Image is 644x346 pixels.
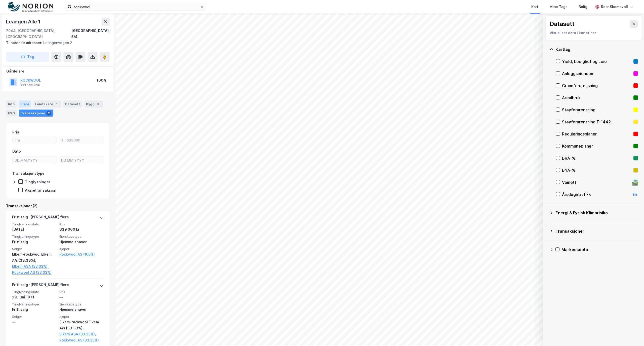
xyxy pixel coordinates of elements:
div: 100% [97,77,106,83]
input: DD.MM.YYYY [59,156,103,164]
div: [DATE] [12,226,56,232]
div: Visualiser data i kartet her. [550,30,638,36]
div: Energi & Fysisk Klimarisiko [555,210,638,216]
span: Pris [59,222,104,226]
div: 982 133 769 [20,83,40,87]
div: Transaksjonstype [12,170,45,177]
span: Selger [12,247,56,251]
div: Kommuneplaner [562,143,631,149]
iframe: Chat Widget [619,322,644,346]
div: Bygg [84,100,103,108]
div: Kartlag [555,46,638,52]
div: 7044, [GEOGRAPHIC_DATA], [GEOGRAPHIC_DATA] [6,28,71,40]
div: Markedsdata [561,247,638,253]
div: Dato [12,148,21,154]
div: — [59,294,104,300]
input: Fra [13,136,57,144]
div: 639 000 kr [59,226,104,232]
div: Fritt salg - [PERSON_NAME] flere [12,214,69,222]
div: 2 [46,111,51,116]
div: Hjemmelshaver [59,306,104,313]
a: Rockwool AS (100%) [59,251,104,257]
a: Rockwool AS (33.33%) [59,337,104,343]
div: Pris [12,129,19,135]
div: ESG [6,110,17,117]
div: Årsdøgntrafikk [562,191,630,197]
span: Tinglysningsdato [12,290,56,294]
div: Eiere [19,100,31,108]
div: Transaksjoner [19,110,53,117]
div: Støyforurensning [562,107,631,113]
div: Fritt salg [12,239,56,245]
input: Søk på adresse, matrikkel, gårdeiere, leietakere eller personer [72,3,200,11]
div: Elkem-rockwool Elkem A/s (33.33%), [12,251,56,263]
div: Roar Skomsvoll [601,4,628,10]
span: Eierskapstype [59,302,104,306]
div: 🛣️ [632,179,638,186]
div: Veinett [562,179,630,185]
div: Info [6,100,17,108]
div: Elkem-rockwool Elkem A/s (33.33%), [59,319,104,331]
div: 29. juni 1971 [12,294,56,300]
div: Leangenvegen 2 [6,40,106,46]
div: [GEOGRAPHIC_DATA], 5/4 [71,28,110,40]
div: Støyforurensning T-1442 [562,119,631,125]
div: — [12,319,56,325]
a: Elkem ASA (33.33%), [59,331,104,337]
div: 1 [54,101,59,107]
div: Hjemmelshaver [59,239,104,245]
img: norion-logo.80e7a08dc31c2e691866.png [8,2,53,12]
div: Transaksjoner (2) [6,203,110,209]
div: Bolig [579,4,587,10]
div: Arealbruk [562,95,631,101]
span: Kjøper [59,247,104,251]
div: Anleggseiendom [562,71,631,77]
div: Datasett [550,20,575,28]
div: 8 [96,101,101,107]
a: Rockwool AS (33.33%) [12,269,56,275]
div: Aksjetransaksjon [25,188,56,193]
button: Tag [6,52,49,62]
div: Kart [531,4,538,10]
span: Tinglysningstype [12,234,56,239]
input: DD.MM.YYYY [13,156,57,164]
span: Pris [59,290,104,294]
div: Gårdeiere [6,68,109,74]
span: Selger [12,315,56,319]
a: Elkem ASA (33.33%), [12,263,56,269]
div: Datasett [63,100,82,108]
div: Fritt salg - [PERSON_NAME] flere [12,282,69,290]
div: Mine Tags [549,4,568,10]
div: Fritt salg [12,306,56,313]
span: Tinglysningsdato [12,222,56,226]
div: Yield, Ledighet og Leie [562,58,631,64]
div: Tinglysninger [25,180,50,184]
span: Tinglysningstype [12,302,56,306]
div: Reguleringsplaner [562,131,631,137]
div: Leietakere [33,100,61,108]
div: BRA–% [562,155,631,161]
div: Leangen Alle 1 [6,18,42,26]
input: Til 639000 [59,136,103,144]
div: Grunnforurensning [562,83,631,89]
span: Tilhørende adresser: [6,41,43,45]
div: BYA–% [562,167,631,173]
span: Kjøper [59,315,104,319]
div: Transaksjoner [555,228,638,234]
span: Eierskapstype [59,234,104,239]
